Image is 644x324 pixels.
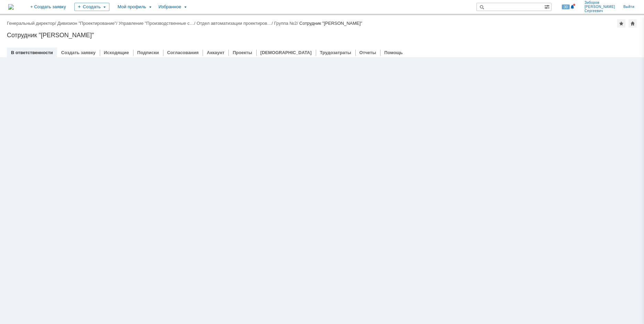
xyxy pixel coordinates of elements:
[137,50,159,55] a: Подписки
[7,32,637,39] div: Сотрудник "[PERSON_NAME]"
[196,21,271,26] a: Отдел автоматизации проектиров…
[207,50,224,55] a: Аккаунт
[274,21,297,26] a: Группа №2
[260,50,312,55] a: [DEMOGRAPHIC_DATA]
[119,21,197,26] div: /
[8,4,14,10] img: logo
[320,50,351,55] a: Трудозатраты
[562,4,570,9] span: 30
[544,3,551,10] span: Расширенный поиск
[274,21,299,26] div: /
[384,50,402,55] a: Помощь
[7,21,57,26] div: /
[11,50,53,55] a: В ответственности
[119,21,194,26] a: Управление "Производственные с…
[8,4,14,10] a: Перейти на домашнюю страницу
[74,3,109,11] div: Создать
[57,21,119,26] div: /
[104,50,129,55] a: Исходящие
[629,19,637,28] div: Сделать домашней страницей
[584,5,615,9] span: [PERSON_NAME]
[233,50,252,55] a: Проекты
[7,21,55,26] a: Генеральный директор
[196,21,274,26] div: /
[61,50,96,55] a: Создать заявку
[359,50,376,55] a: Отчеты
[617,19,625,28] div: Добавить в избранное
[299,21,362,26] div: Сотрудник "[PERSON_NAME]"
[57,21,116,26] a: Дивизион "Проектирование"
[584,1,615,5] span: Зиборов
[167,50,199,55] a: Согласования
[584,9,615,13] span: Сергеевич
